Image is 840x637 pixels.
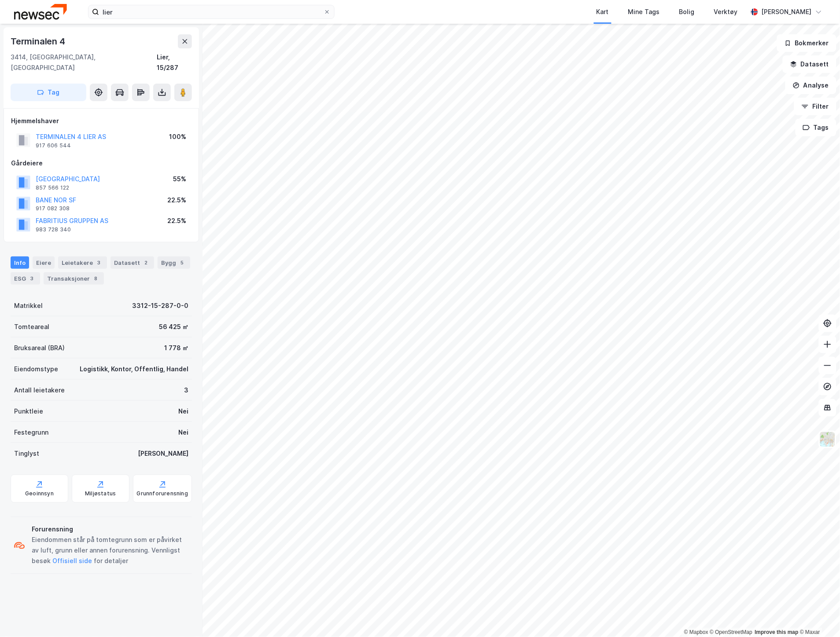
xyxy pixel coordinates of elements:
div: 2 [142,258,151,267]
div: 5 [178,258,187,267]
input: Søk på adresse, matrikkel, gårdeiere, leietakere eller personer [99,5,324,18]
div: Punktleie [14,406,43,417]
div: Datasett [111,256,154,269]
div: Bolig [679,7,695,17]
button: Datasett [783,55,836,73]
div: Logistikk, Kontor, Offentlig, Handel [80,364,188,374]
div: Kart [597,7,609,17]
div: Matrikkel [14,300,43,311]
div: Tinglyst [14,448,39,459]
div: 55% [173,174,186,184]
div: Hjemmelshaver [11,116,192,126]
img: newsec-logo.f6e21ccffca1b3a03d2d.png [14,4,67,19]
iframe: Chat Widget [796,595,840,637]
button: Tags [796,119,836,136]
div: 3 [184,385,188,395]
div: Info [11,256,29,269]
div: 3 [95,258,103,267]
div: 1 778 ㎡ [164,343,188,353]
div: Lier, 15/287 [157,52,192,73]
div: 983 728 340 [36,226,71,233]
div: Tomteareal [14,322,49,332]
div: 917 606 544 [36,142,71,149]
div: Verktøy [714,7,738,17]
div: Bygg [158,256,190,269]
div: 3414, [GEOGRAPHIC_DATA], [GEOGRAPHIC_DATA] [11,52,157,73]
div: Bruksareal (BRA) [14,343,65,353]
div: 56 425 ㎡ [159,322,188,332]
img: Z [819,431,836,448]
div: 22.5% [167,195,186,205]
div: Gårdeiere [11,158,192,168]
div: 857 566 122 [36,184,69,191]
div: Festegrunn [14,427,48,438]
div: [PERSON_NAME] [762,7,812,17]
div: 917 082 308 [36,205,70,212]
div: ESG [11,272,40,285]
div: Eiere [33,256,55,269]
div: Antall leietakere [14,385,65,395]
a: OpenStreetMap [710,630,753,636]
div: 8 [92,274,100,283]
div: Nei [178,427,188,438]
div: Miljøstatus [85,491,116,498]
button: Bokmerker [777,34,836,52]
div: Grunnforurensning [137,491,188,498]
div: Eiendommen står på tomtegrunn som er påvirket av luft, grunn eller annen forurensning. Vennligst ... [32,535,188,567]
div: Kontrollprogram for chat [796,595,840,637]
div: 3312-15-287-0-0 [132,300,188,311]
div: Nei [178,406,188,417]
div: Leietakere [58,256,107,269]
div: 100% [169,132,186,142]
button: Tag [11,84,86,101]
a: Mapbox [684,630,708,636]
div: [PERSON_NAME] [138,448,188,459]
button: Filter [794,98,836,115]
div: Geoinnsyn [25,491,54,498]
div: Eiendomstype [14,364,58,374]
div: 3 [28,274,37,283]
div: Forurensning [32,524,188,535]
div: Terminalen 4 [11,34,67,48]
div: Mine Tags [628,7,660,17]
div: Transaksjoner [44,272,104,285]
a: Improve this map [755,630,799,636]
button: Analyse [785,77,836,94]
div: 22.5% [167,216,186,226]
